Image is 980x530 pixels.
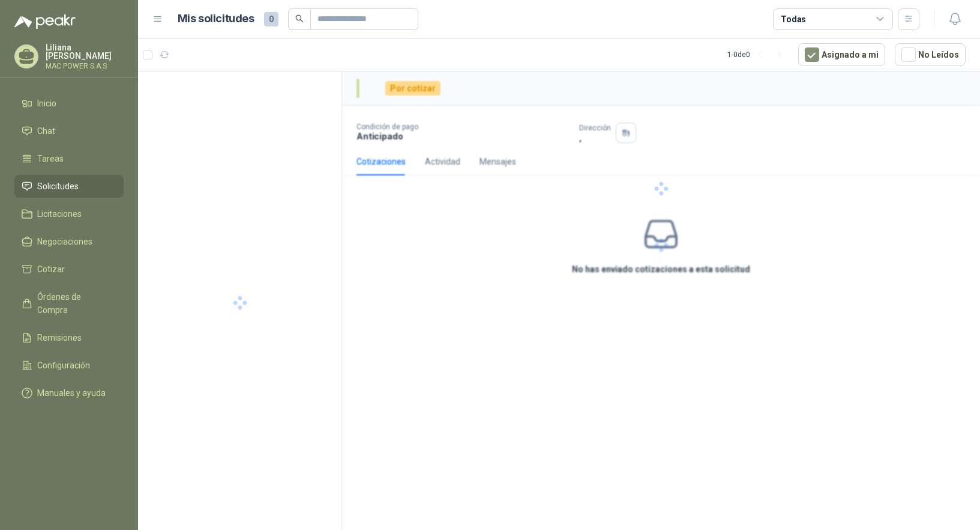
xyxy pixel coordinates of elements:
[37,180,79,193] span: Solicitudes
[295,14,304,23] span: search
[895,43,966,66] button: No Leídos
[37,263,65,276] span: Cotizar
[37,97,56,110] span: Inicio
[14,258,124,281] a: Cotizar
[781,13,806,26] div: Todas
[14,203,124,225] a: Licitaciones
[14,14,76,29] img: Logo peakr
[37,235,92,248] span: Negociaciones
[37,152,64,165] span: Tareas
[37,290,112,317] span: Órdenes de Compra
[14,382,124,404] a: Manuales y ayuda
[37,331,82,344] span: Remisiones
[798,43,885,66] button: Asignado a mi
[37,359,90,372] span: Configuración
[46,43,124,60] p: Liliana [PERSON_NAME]
[264,12,278,26] span: 0
[46,62,124,70] p: MAC POWER S.A.S
[14,354,124,377] a: Configuración
[727,45,789,64] div: 1 - 0 de 0
[14,147,124,170] a: Tareas
[14,175,124,198] a: Solicitudes
[178,10,254,28] h1: Mis solicitudes
[37,207,82,221] span: Licitaciones
[14,120,124,142] a: Chat
[14,92,124,115] a: Inicio
[14,285,124,321] a: Órdenes de Compra
[37,386,106,400] span: Manuales y ayuda
[14,326,124,349] a: Remisiones
[14,230,124,253] a: Negociaciones
[37,124,55,138] span: Chat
